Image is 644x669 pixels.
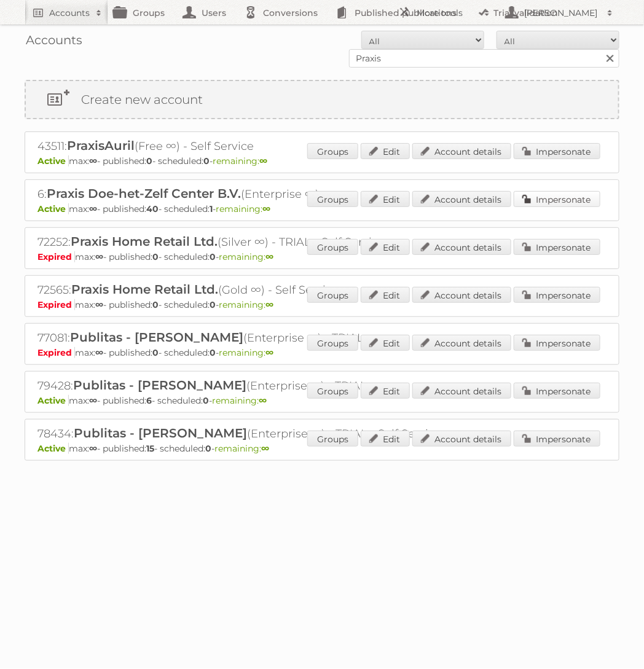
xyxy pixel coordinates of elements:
[37,347,75,358] span: Expired
[37,395,69,406] span: Active
[47,186,241,201] span: Praxis Doe-het-Zelf Center B.V.
[361,239,410,255] a: Edit
[146,443,154,454] strong: 15
[146,395,152,406] strong: 6
[412,239,511,255] a: Account details
[265,347,273,358] strong: ∞
[259,395,267,406] strong: ∞
[361,191,410,207] a: Edit
[26,81,618,118] a: Create new account
[37,186,468,202] h2: 6: (Enterprise ∞)
[74,426,247,440] span: Publitas - [PERSON_NAME]
[146,203,159,214] strong: 40
[212,395,267,406] span: remaining:
[307,191,358,207] a: Groups
[37,443,69,454] span: Active
[37,395,607,406] p: max: - published: - scheduled: -
[89,155,97,166] strong: ∞
[210,203,213,214] strong: 1
[219,299,273,310] span: remaining:
[412,383,511,399] a: Account details
[514,191,600,207] a: Impersonate
[412,287,511,303] a: Account details
[219,251,273,262] span: remaining:
[307,431,358,447] a: Groups
[89,443,97,454] strong: ∞
[262,203,270,214] strong: ∞
[307,239,358,255] a: Groups
[37,234,468,250] h2: 72252: (Silver ∞) - TRIAL - Self Service
[412,335,511,351] a: Account details
[37,155,69,166] span: Active
[71,234,218,249] span: Praxis Home Retail Ltd.
[210,251,216,262] strong: 0
[514,239,600,255] a: Impersonate
[210,347,216,358] strong: 0
[514,287,600,303] a: Impersonate
[412,191,511,207] a: Account details
[67,138,135,153] span: PraxisAuril
[152,299,159,310] strong: 0
[307,287,358,303] a: Groups
[37,138,468,154] h2: 43511: (Free ∞) - Self Service
[361,335,410,351] a: Edit
[95,347,103,358] strong: ∞
[210,299,216,310] strong: 0
[37,251,75,262] span: Expired
[216,203,270,214] span: remaining:
[514,143,600,159] a: Impersonate
[95,299,103,310] strong: ∞
[361,287,410,303] a: Edit
[521,7,601,19] h2: [PERSON_NAME]
[37,378,468,394] h2: 79428: (Enterprise ∞) - TRIAL
[37,426,468,442] h2: 78434: (Enterprise ∞) - TRIAL - Self Service
[73,378,246,393] span: Publitas - [PERSON_NAME]
[265,251,273,262] strong: ∞
[89,395,97,406] strong: ∞
[37,282,468,298] h2: 72565: (Gold ∞) - Self Service
[152,251,159,262] strong: 0
[514,383,600,399] a: Impersonate
[307,383,358,399] a: Groups
[417,7,478,19] h2: More tools
[514,431,600,447] a: Impersonate
[265,299,273,310] strong: ∞
[412,431,511,447] a: Account details
[214,443,269,454] span: remaining:
[361,431,410,447] a: Edit
[261,443,269,454] strong: ∞
[37,251,607,262] p: max: - published: - scheduled: -
[49,7,90,19] h2: Accounts
[259,155,267,166] strong: ∞
[37,347,607,358] p: max: - published: - scheduled: -
[307,335,358,351] a: Groups
[307,143,358,159] a: Groups
[514,335,600,351] a: Impersonate
[361,143,410,159] a: Edit
[203,155,210,166] strong: 0
[37,203,69,214] span: Active
[146,155,152,166] strong: 0
[213,155,267,166] span: remaining:
[95,251,103,262] strong: ∞
[152,347,159,358] strong: 0
[219,347,273,358] span: remaining:
[205,443,211,454] strong: 0
[37,299,75,310] span: Expired
[70,330,243,345] span: Publitas - [PERSON_NAME]
[37,155,607,166] p: max: - published: - scheduled: -
[361,383,410,399] a: Edit
[37,203,607,214] p: max: - published: - scheduled: -
[203,395,209,406] strong: 0
[412,143,511,159] a: Account details
[37,330,468,346] h2: 77081: (Enterprise ∞) - TRIAL
[71,282,218,297] span: Praxis Home Retail Ltd.
[89,203,97,214] strong: ∞
[37,443,607,454] p: max: - published: - scheduled: -
[37,299,607,310] p: max: - published: - scheduled: -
